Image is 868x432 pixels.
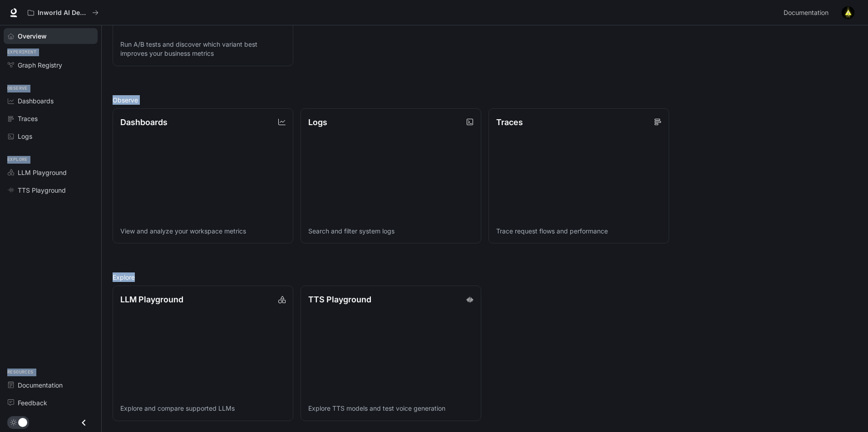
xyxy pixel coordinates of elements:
[18,168,67,177] span: LLM Playground
[38,9,89,17] p: Inworld AI Demos
[18,417,27,427] span: Dark mode toggle
[4,93,98,109] a: Dashboards
[113,108,293,244] a: DashboardsView and analyze your workspace metrics
[4,182,98,198] a: TTS Playground
[496,116,523,128] p: Traces
[301,286,481,421] a: TTS PlaygroundExplore TTS models and test voice generation
[18,114,38,123] span: Traces
[120,404,286,413] p: Explore and compare supported LLMs
[496,227,661,236] p: Trace request flows and performance
[842,6,854,19] img: User avatar
[18,398,47,408] span: Feedback
[18,380,63,390] span: Documentation
[120,293,183,306] p: LLM Playground
[301,108,481,244] a: LogsSearch and filter system logs
[24,4,103,22] button: All workspaces
[4,57,98,73] a: Graph Registry
[120,116,168,128] p: Dashboards
[308,116,327,128] p: Logs
[18,131,32,141] span: Logs
[120,40,286,58] p: Run A/B tests and discover which variant best improves your business metrics
[18,185,66,195] span: TTS Playground
[74,413,94,432] button: Close drawer
[18,96,54,106] span: Dashboards
[839,4,857,22] button: User avatar
[4,165,98,180] a: LLM Playground
[120,227,286,236] p: View and analyze your workspace metrics
[4,128,98,144] a: Logs
[784,7,829,19] span: Documentation
[18,31,47,41] span: Overview
[113,272,857,282] h2: Explore
[4,395,98,411] a: Feedback
[308,404,473,413] p: Explore TTS models and test voice generation
[308,227,473,236] p: Search and filter system logs
[4,28,98,44] a: Overview
[308,293,371,306] p: TTS Playground
[18,60,62,70] span: Graph Registry
[113,95,857,105] h2: Observe
[780,4,835,22] a: Documentation
[4,377,98,393] a: Documentation
[4,111,98,126] a: Traces
[113,286,293,421] a: LLM PlaygroundExplore and compare supported LLMs
[488,108,669,244] a: TracesTrace request flows and performance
